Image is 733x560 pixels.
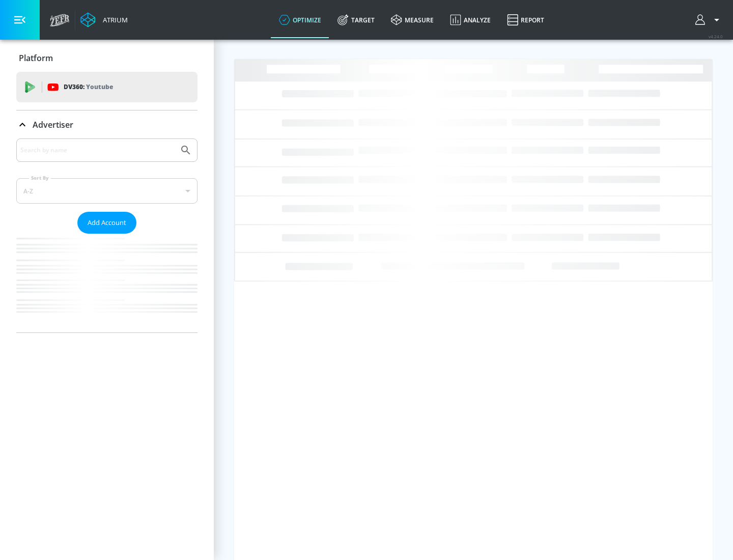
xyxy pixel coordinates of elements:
div: Atrium [99,15,128,24]
p: Platform [19,52,53,64]
span: v 4.24.0 [709,34,723,39]
span: Add Account [88,217,126,229]
nav: list of Advertiser [16,234,198,332]
a: measure [383,2,442,38]
a: Analyze [442,2,499,38]
p: Advertiser [33,119,73,130]
div: DV360: Youtube [16,72,198,102]
input: Search by name [20,144,175,157]
div: Advertiser [16,138,198,332]
a: Target [329,2,383,38]
a: Atrium [80,12,128,27]
button: Add Account [77,212,136,234]
div: Platform [16,44,198,72]
a: Report [499,2,552,38]
p: DV360: [64,81,113,93]
p: Youtube [86,81,113,92]
label: Sort By [29,175,51,181]
div: A-Z [16,178,198,204]
a: optimize [271,2,329,38]
div: Advertiser [16,110,198,139]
